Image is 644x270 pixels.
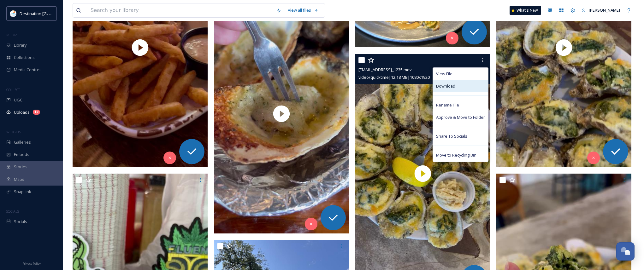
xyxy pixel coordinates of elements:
span: SnapLink [14,189,31,195]
span: View File [436,71,452,77]
img: download.png [10,10,16,17]
span: Approve & Move to Folder [436,114,485,120]
span: Rename File [436,102,459,108]
a: Privacy Policy [22,259,41,267]
button: Open Chat [616,242,635,261]
span: Collections [14,55,35,60]
span: [PERSON_NAME] [589,7,620,13]
span: Media Centres [14,67,42,73]
span: Embeds [14,152,29,158]
span: [EMAIL_ADDRESS]_1235.mov [358,67,411,72]
span: Download [436,83,455,89]
span: Galleries [14,139,31,145]
a: What's New [510,6,541,15]
span: Socials [14,219,27,225]
span: Uploads [14,109,30,115]
span: MEDIA [6,32,17,37]
span: Destination [GEOGRAPHIC_DATA] [20,10,82,16]
div: 1k [33,110,40,115]
span: SOCIALS [6,209,19,214]
span: Stories [14,164,27,170]
input: Search your library [87,3,273,17]
span: WIDGETS [6,129,21,134]
span: Share To Socials [436,133,467,139]
a: View all files [285,4,322,16]
span: video/quicktime | 12.18 MB | 1080 x 1920 [358,74,430,80]
span: Move to Recycling Bin [436,152,476,158]
span: Privacy Policy [22,261,41,266]
span: COLLECT [6,87,20,92]
span: Library [14,42,27,48]
span: Maps [14,176,24,182]
a: [PERSON_NAME] [578,4,623,16]
span: UGC [14,97,22,103]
